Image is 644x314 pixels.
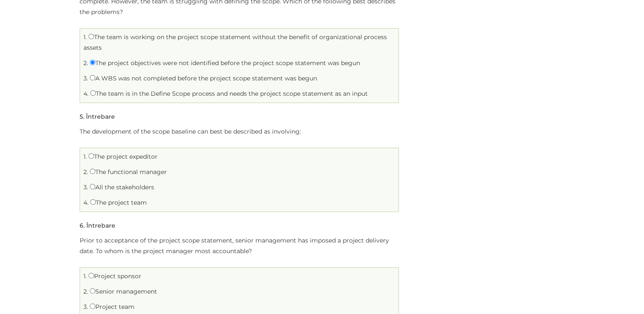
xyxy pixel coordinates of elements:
[90,303,95,309] input: Project team
[90,168,95,174] input: The functional manager
[83,288,88,295] span: 2.
[80,113,83,120] span: 5
[83,183,88,191] span: 3.
[90,288,157,295] label: Senior management
[89,34,94,39] input: The team is working on the project scope statement without the benefit of organizational process ...
[80,235,399,257] p: Prior to acceptance of the project scope statement, senior management has imposed a project deliv...
[90,288,95,294] input: Senior management
[90,74,317,82] label: A WBS was not completed before the project scope statement was begun
[90,90,368,97] label: The team is in the Define Scope process and needs the project scope statement as an input
[90,90,96,96] input: The team is in the Define Scope process and needs the project scope statement as an input
[83,90,89,97] span: 4.
[80,126,399,137] p: The development of the scope baseline can best be described as involving:
[89,272,141,280] label: Project sponsor
[90,184,95,189] input: All the stakeholders
[90,303,135,311] label: Project team
[80,114,115,120] h5: . Întrebare
[83,33,387,51] label: The team is working on the project scope statement without the benefit of organizational process ...
[83,272,87,280] span: 1.
[90,199,96,205] input: The project team
[83,199,89,206] span: 4.
[83,33,87,41] span: 1.
[80,223,115,229] h5: . Întrebare
[90,59,360,67] label: The project objectives were not identified before the project scope statement was begun
[83,59,88,67] span: 2.
[80,222,83,229] span: 6
[83,74,88,82] span: 3.
[83,303,88,311] span: 3.
[90,60,95,65] input: The project objectives were not identified before the project scope statement was begun
[90,75,95,80] input: A WBS was not completed before the project scope statement was begun
[83,168,88,176] span: 2.
[83,153,87,160] span: 1.
[90,168,167,176] label: The functional manager
[89,153,94,159] input: The project expeditor
[89,153,157,160] label: The project expeditor
[89,273,94,278] input: Project sponsor
[90,183,154,191] label: All the stakeholders
[90,199,147,206] label: The project team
